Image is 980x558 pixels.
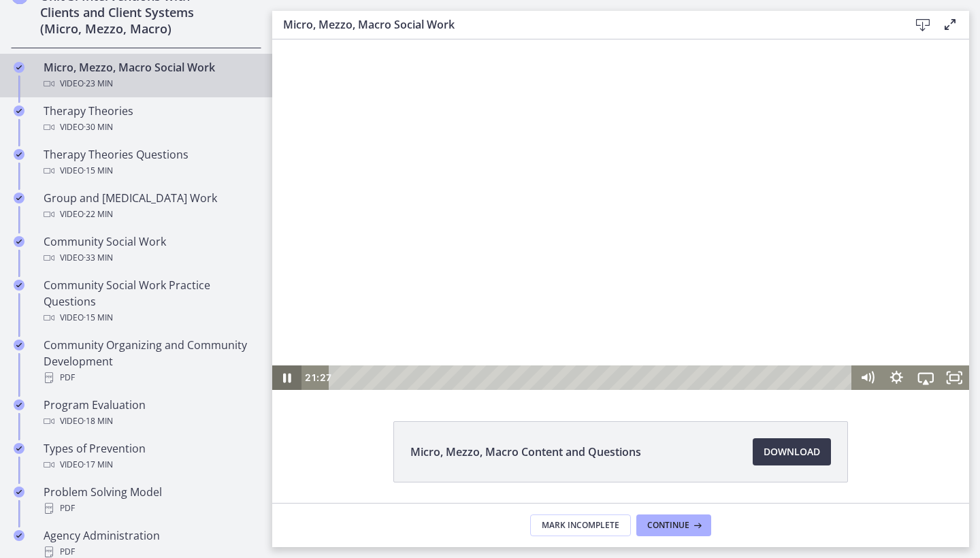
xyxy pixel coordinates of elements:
i: Completed [14,280,24,291]
div: Therapy Theories [44,103,256,135]
div: PDF [44,370,256,386]
div: Community Social Work [44,233,256,266]
span: · 23 min [84,76,113,92]
div: Micro, Mezzo, Macro Social Work [44,59,256,92]
div: PDF [44,500,256,516]
button: Fullscreen [668,326,697,350]
span: · 15 min [84,163,113,179]
span: · 17 min [84,457,113,473]
div: Video [44,163,256,179]
div: Video [44,250,256,266]
span: Download [764,444,820,460]
a: Download [753,438,831,465]
span: · 30 min [84,119,113,135]
button: Continue [636,514,711,536]
div: Problem Solving Model [44,484,256,516]
h3: Micro, Mezzo, Macro Social Work [283,16,887,33]
button: Airplay [639,326,668,350]
span: · 33 min [84,250,113,266]
div: Therapy Theories Questions [44,146,256,179]
div: Group and [MEDICAL_DATA] Work [44,190,256,223]
i: Completed [14,443,24,454]
div: Video [44,310,256,326]
div: Video [44,457,256,473]
i: Completed [14,236,24,247]
div: Program Evaluation [44,397,256,429]
div: Video [44,119,256,135]
button: Show settings menu [610,326,639,350]
div: Video [44,206,256,223]
span: · 18 min [84,413,113,429]
i: Completed [14,487,24,497]
iframe: Video Lesson [272,39,969,390]
span: Continue [647,520,689,531]
i: Completed [14,340,24,350]
div: Community Organizing and Community Development [44,337,256,386]
div: Community Social Work Practice Questions [44,277,256,326]
i: Completed [14,530,24,541]
i: Completed [14,149,24,160]
i: Completed [14,399,24,410]
button: Mute [581,326,610,350]
span: Micro, Mezzo, Macro Content and Questions [410,444,641,460]
i: Completed [14,105,24,116]
span: Mark Incomplete [542,520,619,531]
div: Video [44,413,256,429]
span: · 22 min [84,206,113,223]
button: Mark Incomplete [530,514,631,536]
span: · 15 min [84,310,113,326]
div: Types of Prevention [44,440,256,473]
i: Completed [14,193,24,203]
i: Completed [14,62,24,73]
div: Video [44,76,256,92]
